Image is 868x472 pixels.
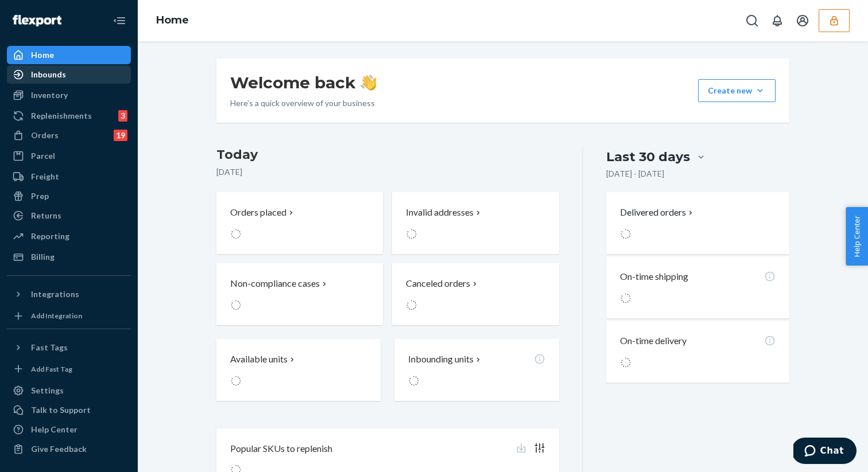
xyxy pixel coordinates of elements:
div: Home [31,49,54,61]
button: Help Center [846,207,868,266]
div: 3 [118,110,127,122]
p: Popular SKUs to replenish [230,442,332,455]
button: Orders placed [216,192,383,254]
div: Reporting [31,231,69,242]
div: Billing [31,251,55,263]
div: Help Center [31,424,77,435]
div: 19 [114,130,127,141]
div: Integrations [31,288,79,300]
div: Freight [31,171,59,182]
button: Give Feedback [7,440,131,458]
a: Inbounds [7,65,131,84]
div: Add Integration [31,311,82,321]
div: Settings [31,385,64,396]
p: Invalid addresses [406,206,474,219]
a: Inventory [7,86,131,104]
div: Inventory [31,89,68,101]
button: Open account menu [791,9,814,32]
p: Non-compliance cases [230,277,320,290]
div: Last 30 days [606,148,690,166]
a: Help Center [7,420,131,439]
img: Flexport logo [13,15,61,26]
a: Returns [7,206,131,225]
button: Delivered orders [620,206,695,219]
img: hand-wave emoji [361,75,377,91]
div: Fast Tags [31,342,68,353]
div: Returns [31,210,61,221]
a: Add Integration [7,308,131,324]
button: Canceled orders [392,263,559,325]
div: Orders [31,130,59,141]
p: On-time delivery [620,334,687,348]
div: Prep [31,190,49,202]
a: Orders19 [7,126,131,145]
a: Home [156,14,189,26]
button: Close Navigation [108,9,131,32]
a: Parcel [7,147,131,165]
button: Integrations [7,285,131,303]
button: Open Search Box [741,9,764,32]
button: Available units [216,339,381,401]
p: On-time shipping [620,270,688,283]
button: Invalid addresses [392,192,559,254]
p: Orders placed [230,206,286,219]
a: Billing [7,248,131,266]
h3: Today [216,146,559,164]
p: Here’s a quick overview of your business [230,97,377,109]
button: Open notifications [766,9,789,32]
p: [DATE] [216,166,559,178]
a: Freight [7,167,131,186]
div: Add Fast Tag [31,364,72,374]
p: Canceled orders [406,277,470,290]
a: Add Fast Tag [7,361,131,377]
ol: breadcrumbs [147,4,198,37]
a: Reporting [7,227,131,245]
div: Inbounds [31,69,66,80]
p: Available units [230,353,288,366]
button: Non-compliance cases [216,263,383,325]
div: Talk to Support [31,404,91,416]
div: Parcel [31,150,55,162]
div: Replenishments [31,110,92,122]
iframe: Opens a widget where you can chat to one of our agents [793,438,857,466]
button: Create new [698,79,776,102]
div: Give Feedback [31,443,87,455]
a: Home [7,46,131,64]
button: Fast Tags [7,338,131,357]
a: Replenishments3 [7,107,131,125]
p: Inbounding units [408,353,474,366]
a: Settings [7,381,131,400]
button: Inbounding units [394,339,559,401]
h1: Welcome back [230,72,377,93]
a: Prep [7,187,131,205]
button: Talk to Support [7,401,131,419]
p: [DATE] - [DATE] [606,168,664,180]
